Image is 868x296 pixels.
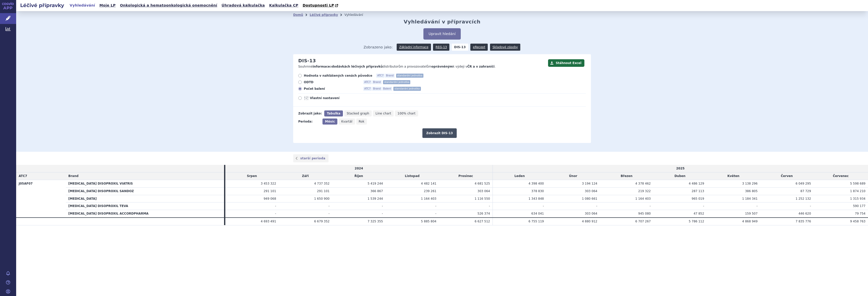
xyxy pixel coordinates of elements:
span: 303 064 [477,189,490,193]
td: Listopad [386,172,439,180]
a: Onkologická a hematoonkologická onemocnění [118,2,219,9]
th: [MEDICAL_DATA] [66,195,224,202]
span: ATC7 [376,74,385,78]
span: Brand [372,80,382,84]
a: REG-13 [433,44,449,51]
strong: oprávněným [431,65,453,68]
span: 1 252 132 [796,197,811,200]
span: 7 835 776 [796,220,811,223]
span: 6 707 267 [635,220,651,223]
strong: DIS-13 [452,44,468,51]
span: 1 539 244 [368,197,383,200]
td: Září [279,172,332,180]
a: Moje LP [98,2,117,9]
span: 366 867 [370,189,383,193]
span: 5 786 112 [689,220,704,223]
span: Dostupnosti LP [303,3,334,7]
span: 4 486 129 [689,182,704,185]
div: Perioda: [298,119,320,125]
span: 5 419 244 [368,182,383,185]
td: 2024 [225,165,493,172]
span: 590 177 [853,204,865,208]
button: Stáhnout Excel [548,59,584,67]
p: Souhrnné o distributorům a provozovatelům k výdeji v . [298,65,546,69]
button: Upravit hledání [423,28,460,40]
th: J05AF07 [16,180,66,217]
span: 87 729 [800,189,811,193]
li: Vyhledávání [344,11,370,19]
span: 291 101 [317,189,330,193]
span: 1 343 848 [528,197,544,200]
span: 1 164 403 [635,197,651,200]
span: 6 627 512 [475,220,490,223]
td: Květen [707,172,760,180]
span: 239 261 [424,189,437,193]
a: Vyhledávání [68,2,97,9]
span: 3 138 296 [742,182,757,185]
span: Kvartál [341,120,352,123]
strong: informace [313,65,330,68]
span: 47 852 [694,212,704,215]
span: 5 598 689 [850,182,865,185]
span: 4 693 491 [261,220,276,223]
span: 7 325 355 [368,220,383,223]
a: Úhradová kalkulačka [220,2,266,9]
span: Tabulka [327,112,340,115]
span: 4 681 525 [475,182,490,185]
h2: Vyhledávání v přípravcích [404,19,481,25]
span: 1 184 341 [742,197,757,200]
span: 446 620 [798,212,811,215]
span: 6 049 295 [796,182,811,185]
span: 291 101 [264,189,276,193]
span: 1 874 210 [850,189,865,193]
span: 159 507 [745,212,758,215]
td: 2025 [493,165,868,172]
span: - [596,204,597,208]
th: [MEDICAL_DATA] DISOPROXIL ACCORDPHARMA [66,210,224,218]
span: - [329,204,330,208]
span: standardní jednotka [396,74,423,78]
span: 526 374 [477,212,490,215]
span: Balení [382,87,392,91]
strong: dodávkách léčivých přípravků [332,65,383,68]
td: Duben [653,172,707,180]
span: Stacked graph [347,112,369,115]
th: [MEDICAL_DATA] DISOPROXIL SANDOZ [66,187,224,195]
span: 634 041 [531,212,544,215]
div: Zobrazit jako: [298,110,322,116]
td: Červenec [813,172,868,180]
span: 3 453 322 [261,182,276,185]
a: starší perioda [293,154,329,162]
span: - [435,204,436,208]
span: 1 080 661 [582,197,597,200]
span: 4 880 912 [582,220,597,223]
span: 303 064 [585,189,598,193]
h2: Léčivé přípravky [16,2,68,9]
span: - [329,212,330,215]
span: 4 868 949 [742,220,757,223]
a: Dostupnosti LP [301,2,341,9]
span: 949 068 [264,197,276,200]
span: 5 885 804 [421,220,436,223]
span: Brand [68,174,78,178]
span: ATC7 [363,87,372,91]
button: Zobrazit DIS-13 [422,128,456,138]
span: - [275,212,276,215]
a: Domů [293,13,303,17]
span: 1 164 403 [421,197,436,200]
a: eRecept [470,44,488,51]
span: 386 805 [745,189,758,193]
span: 1 116 550 [475,197,490,200]
a: Léčivé přípravky [310,13,338,17]
span: - [435,212,436,215]
th: [MEDICAL_DATA] DISOPROXIL VIATRIS [66,180,224,187]
td: Prosinec [439,172,493,180]
span: - [382,212,383,215]
td: Březen [600,172,653,180]
span: Hodnota v nahlášených cenách původce [304,74,372,78]
span: 4 398 400 [528,182,544,185]
td: Únor [546,172,600,180]
span: Brand [372,87,382,91]
span: - [703,204,704,208]
td: Červen [760,172,813,180]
